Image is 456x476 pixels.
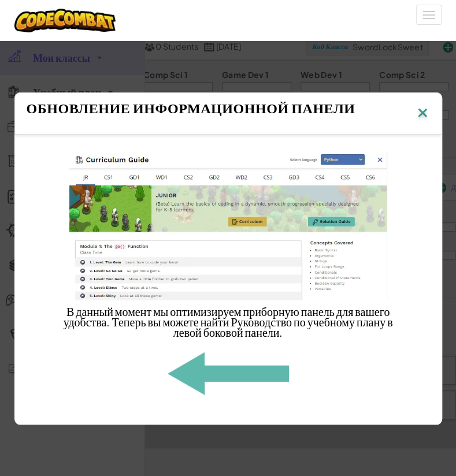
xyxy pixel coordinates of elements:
p: В данный момент мы оптимизируем приборную панель для вашего удобства. Теперь вы можете найти Руко... [55,306,402,337]
img: IconClose.svg [415,105,430,122]
span: Обновление Информационной Панели [27,99,355,117]
img: Обновление Информационной Панели [69,152,387,300]
img: Обновление Информационной Панели [168,351,289,396]
img: CodeCombat logo [14,9,116,32]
